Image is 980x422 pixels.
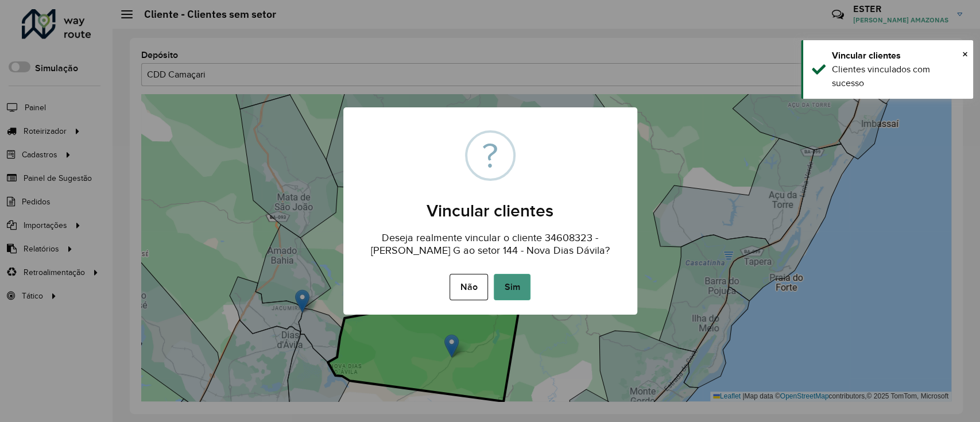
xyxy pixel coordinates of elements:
span: × [962,48,968,60]
h2: Vincular clientes [343,187,637,221]
button: Sim [494,274,530,300]
div: Vincular clientes [832,49,964,63]
button: Não [450,274,488,300]
div: ? [482,133,498,179]
button: Close [962,45,968,63]
div: Deseja realmente vincular o cliente 34608323 - [PERSON_NAME] G ao setor 144 - Nova Dias Dávila? [343,221,637,260]
div: Clientes vinculados com sucesso [832,63,964,90]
